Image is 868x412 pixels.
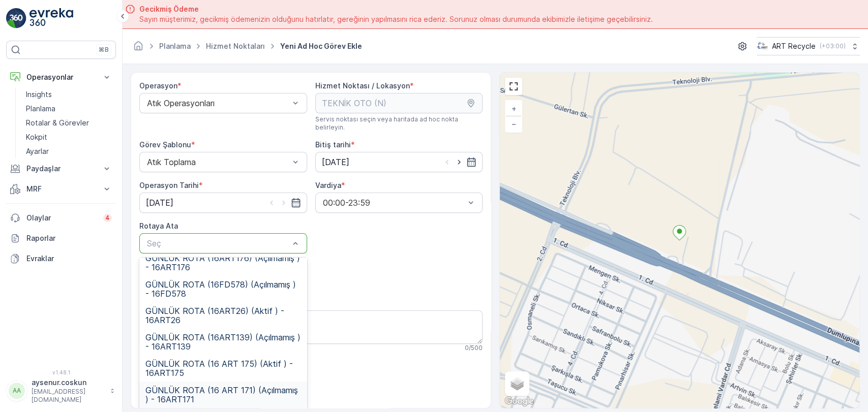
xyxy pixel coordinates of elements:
label: Operasyon Tarihi [139,181,199,189]
p: Rotalar & Görevler [26,118,89,128]
span: GÜNLÜK ROTA (16ART176) (Açılmamış ) - 16ART176 [145,253,301,272]
p: [EMAIL_ADDRESS][DOMAIN_NAME] [32,388,105,404]
a: Planlama [159,42,191,50]
span: v 1.48.1 [6,369,116,375]
img: logo_light-DOdMpM7g.png [29,8,73,28]
label: Hizmet Noktası / Lokasyon [315,81,410,90]
span: Yeni Ad Hoc Görev Ekle [278,41,364,51]
p: Planlama [26,104,55,114]
a: Planlama [22,102,116,116]
a: Kokpit [22,130,116,144]
span: GÜNLÜK ROTA (16 ART 175) (Aktif ) - 16ART175 [145,359,301,377]
span: − [512,119,517,128]
button: ART Recycle(+03:00) [757,37,860,55]
span: + [512,104,516,113]
img: Google [502,395,536,408]
a: Bu bölgeyi Google Haritalar'da açın (yeni pencerede açılır) [502,395,536,408]
h2: Görev Şablonu Yapılandırması [139,368,483,384]
button: MRF [6,179,116,199]
span: GÜNLÜK ROTA (16FD578) (Açılmamış ) - 16FD578 [145,280,301,298]
p: 4 [105,214,110,222]
a: Ayarlar [22,144,116,159]
p: Paydaşlar [26,164,96,174]
a: Insights [22,87,116,102]
a: Hizmet Noktaları [206,42,265,50]
p: Insights [26,89,52,100]
label: Bitiş tarihi [315,140,351,149]
input: TEKNİK OTO (N) [315,93,483,113]
a: View Fullscreen [506,79,521,94]
label: Operasyon [139,81,177,90]
p: Raporlar [26,233,112,243]
p: Operasyonlar [26,72,96,82]
span: GÜNLÜK ROTA (16ART26) (Aktif ) - 16ART26 [145,306,301,325]
p: Seç [147,237,289,249]
input: dd/mm/yyyy [315,152,483,172]
label: Görev Şablonu [139,140,191,149]
a: Layers [506,372,528,395]
p: ART Recycle [772,41,816,51]
button: AAaysenur.coskun[EMAIL_ADDRESS][DOMAIN_NAME] [6,377,116,404]
button: Operasyonlar [6,67,116,87]
div: AA [9,383,25,399]
a: Uzaklaştır [506,116,521,132]
a: Evraklar [6,248,116,269]
p: MRF [26,184,96,194]
span: Servis noktası seçin veya haritada ad hoc nokta belirleyin. [315,115,483,132]
span: Sayın müşterimiz, gecikmiş ödemenizin olduğunu hatırlatır, gereğinin yapılmasını rica ederiz. Sor... [139,14,653,24]
a: Yakınlaştır [506,101,521,116]
a: Rotalar & Görevler [22,116,116,130]
p: 0 / 500 [465,344,483,352]
span: GÜNLÜK ROTA (16 ART 171) (Açılmamış ) - 16ART171 [145,386,301,404]
p: Kokpit [26,132,47,142]
img: logo [6,8,26,28]
a: Raporlar [6,228,116,248]
label: Vardiya [315,181,341,189]
a: Ana Sayfa [133,44,144,53]
p: aysenur.coskun [32,377,105,388]
label: Rotaya Ata [139,221,178,230]
img: image_23.png [757,41,768,52]
p: Olaylar [26,213,97,223]
h3: Adım 1: Atık Toplama [139,396,483,408]
a: Olaylar4 [6,208,116,228]
p: Evraklar [26,253,112,264]
button: Paydaşlar [6,159,116,179]
p: ( +03:00 ) [820,42,846,50]
span: Gecikmiş Ödeme [139,4,653,14]
p: Ayarlar [26,146,49,156]
span: GÜNLÜK ROTA (16ART139) (Açılmamış ) - 16ART139 [145,333,301,351]
p: ⌘B [99,46,109,54]
input: dd/mm/yyyy [139,193,307,213]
